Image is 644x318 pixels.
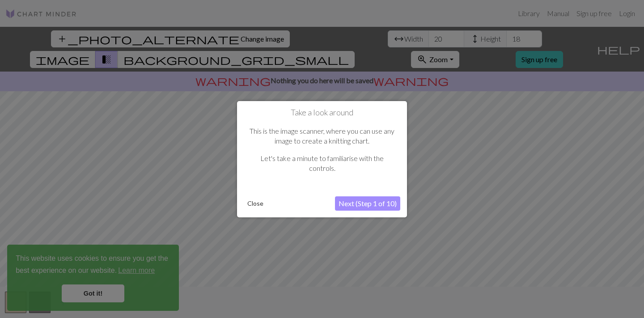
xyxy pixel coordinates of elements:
[244,197,267,210] button: Close
[244,107,400,117] h1: Take a look around
[237,101,407,217] div: Take a look around
[248,126,396,146] p: This is the image scanner, where you can use any image to create a knitting chart.
[335,196,400,211] button: Next (Step 1 of 10)
[248,153,396,174] p: Let's take a minute to familiarise with the controls.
